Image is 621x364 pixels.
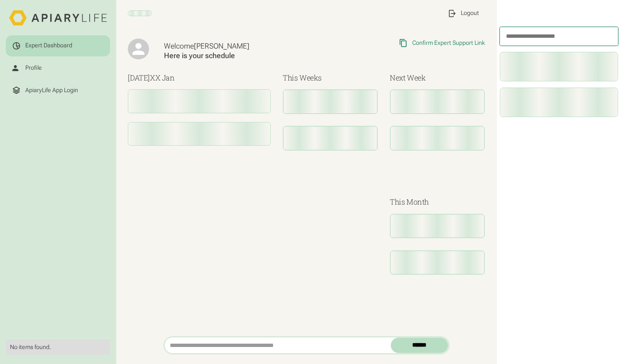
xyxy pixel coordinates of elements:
[25,64,42,72] div: Profile
[6,58,110,78] a: Profile
[25,42,72,49] div: Expert Dashboard
[6,35,110,56] a: Expert Dashboard
[164,51,323,60] div: Here is your schedule
[441,3,485,24] a: Logout
[150,73,175,83] span: XX Jan
[283,72,378,83] h3: This Weeks
[164,42,323,51] div: Welcome
[390,196,485,208] h3: This Month
[25,87,78,94] div: ApiaryLife App Login
[390,72,485,83] h3: Next Week
[412,39,485,47] div: Confirm Expert Support Link
[461,10,479,17] div: Logout
[6,80,110,101] a: ApiaryLife App Login
[128,72,271,83] h3: [DATE]
[194,42,249,50] span: [PERSON_NAME]
[10,344,106,351] div: No items found.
